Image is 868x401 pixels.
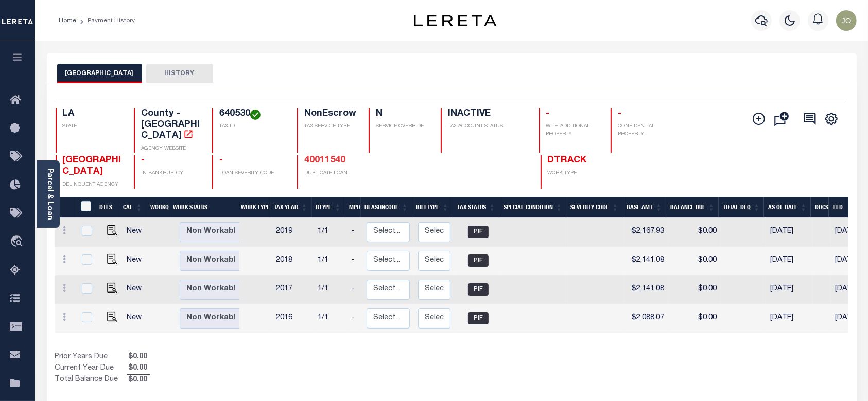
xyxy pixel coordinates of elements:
td: 2017 [272,276,314,304]
td: New [123,276,151,304]
td: 1/1 [314,276,347,304]
th: Total DLQ: activate to sort column ascending [719,197,764,218]
th: BillType: activate to sort column ascending [412,197,453,218]
span: - [546,109,550,118]
p: AGENCY WEBSITE [141,145,200,153]
span: PIF [468,254,489,267]
img: logo-dark.svg [414,15,496,26]
span: PIF [468,312,489,324]
h4: County - [GEOGRAPHIC_DATA] [141,108,200,142]
li: Payment History [76,16,135,25]
td: Total Balance Due [55,374,127,386]
td: 1/1 [314,247,347,276]
td: - [347,304,362,333]
p: TAX SERVICE TYPE [304,123,356,131]
td: Current Year Due [55,363,127,374]
th: Severity Code: activate to sort column ascending [566,197,622,218]
td: - [347,276,362,304]
span: [GEOGRAPHIC_DATA] [63,156,121,176]
th: Tax Year: activate to sort column ascending [270,197,312,218]
td: $0.00 [668,304,721,333]
span: - [219,156,223,165]
p: WITH ADDITIONAL PROPERTY [546,123,598,138]
p: CONFIDENTIAL PROPERTY [618,123,676,138]
td: - [347,218,362,247]
td: Prior Years Due [55,352,127,363]
button: [GEOGRAPHIC_DATA] [57,64,142,83]
th: Docs [811,197,829,218]
td: $2,141.08 [624,276,668,304]
td: [DATE] [766,247,813,276]
th: Tax Status: activate to sort column ascending [453,197,500,218]
td: 2016 [272,304,314,333]
th: Balance Due: activate to sort column ascending [666,197,719,218]
td: $2,167.93 [624,218,668,247]
td: - [347,247,362,276]
span: $0.00 [127,352,150,363]
th: ReasonCode: activate to sort column ascending [361,197,412,218]
td: New [123,218,151,247]
td: $2,141.08 [624,247,668,276]
td: [DATE] [766,276,813,304]
th: DTLS [96,197,119,218]
td: 1/1 [314,218,347,247]
th: &nbsp; [75,197,96,218]
th: Special Condition: activate to sort column ascending [499,197,566,218]
h4: INACTIVE [448,108,527,120]
td: 1/1 [314,304,347,333]
th: MPO [345,197,361,218]
td: New [123,304,151,333]
th: &nbsp;&nbsp;&nbsp;&nbsp;&nbsp;&nbsp;&nbsp;&nbsp;&nbsp;&nbsp; [55,197,75,218]
p: TAX ID [219,123,285,131]
span: $0.00 [127,375,150,386]
span: $0.00 [127,363,150,374]
h4: 640530 [219,108,285,120]
td: 2018 [272,247,314,276]
th: RType: activate to sort column ascending [312,197,345,218]
td: 2019 [272,218,314,247]
p: TAX ACCOUNT STATUS [448,123,527,131]
th: As of Date: activate to sort column ascending [764,197,811,218]
span: DTRACK [548,156,587,165]
td: $0.00 [668,247,721,276]
img: svg+xml;base64,PHN2ZyB4bWxucz0iaHR0cDovL3d3dy53My5vcmcvMjAwMC9zdmciIHBvaW50ZXItZXZlbnRzPSJub25lIi... [836,10,857,31]
th: CAL: activate to sort column ascending [119,197,147,218]
p: DUPLICATE LOAN [304,170,430,177]
button: HISTORY [146,64,213,83]
td: [DATE] [766,218,813,247]
span: - [141,156,145,165]
h4: LA [63,108,121,120]
h4: NonEscrow [304,108,356,120]
p: WORK TYPE [548,170,606,177]
td: $0.00 [668,276,721,304]
th: WorkQ [147,197,169,218]
span: PIF [468,226,489,238]
p: STATE [63,123,121,131]
td: $2,088.07 [624,304,668,333]
th: Work Type [237,197,270,218]
p: SERVICE OVERRIDE [376,123,428,131]
td: $0.00 [668,218,721,247]
i: travel_explore [10,235,26,249]
th: Base Amt: activate to sort column ascending [622,197,666,218]
p: DELINQUENT AGENCY [63,181,121,189]
a: 40011540 [304,156,345,165]
a: Parcel & Loan [46,168,53,220]
a: Home [59,17,76,24]
p: LOAN SEVERITY CODE [219,170,285,177]
td: [DATE] [766,304,813,333]
span: - [618,109,621,118]
h4: N [376,108,428,120]
td: New [123,247,151,276]
span: PIF [468,283,489,296]
p: IN BANKRUPTCY [141,170,200,177]
th: Work Status [169,197,239,218]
